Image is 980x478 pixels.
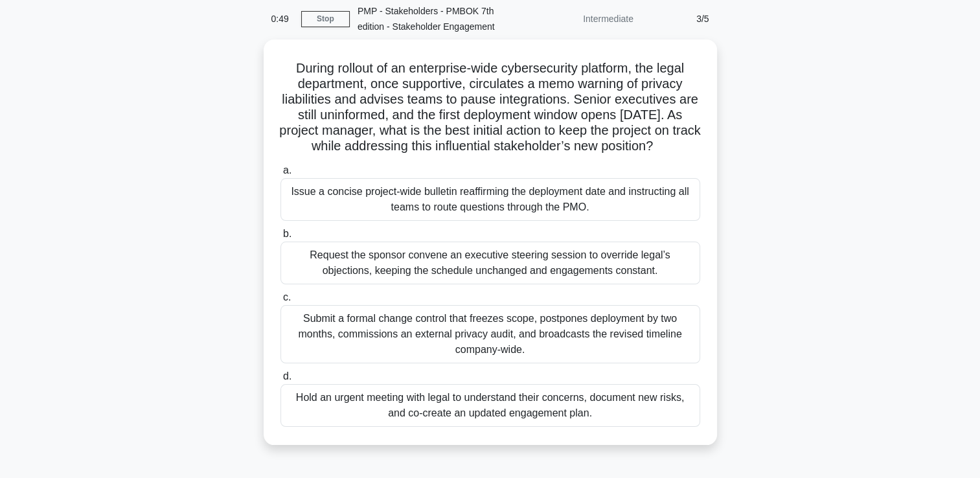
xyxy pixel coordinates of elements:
span: a. [283,165,291,176]
span: b. [283,228,291,239]
a: Stop [301,11,350,27]
div: Hold an urgent meeting with legal to understand their concerns, document new risks, and co-create... [280,384,700,427]
h5: During rollout of an enterprise-wide cybersecurity platform, the legal department, once supportiv... [279,60,701,155]
div: Intermediate [528,6,641,32]
div: Issue a concise project-wide bulletin reaffirming the deployment date and instructing all teams t... [280,178,700,221]
div: 3/5 [641,6,717,32]
span: c. [283,291,291,302]
div: 0:49 [264,6,301,32]
div: Request the sponsor convene an executive steering session to override legal’s objections, keeping... [280,242,700,284]
span: d. [283,370,291,381]
div: Submit a formal change control that freezes scope, postpones deployment by two months, commission... [280,305,700,363]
